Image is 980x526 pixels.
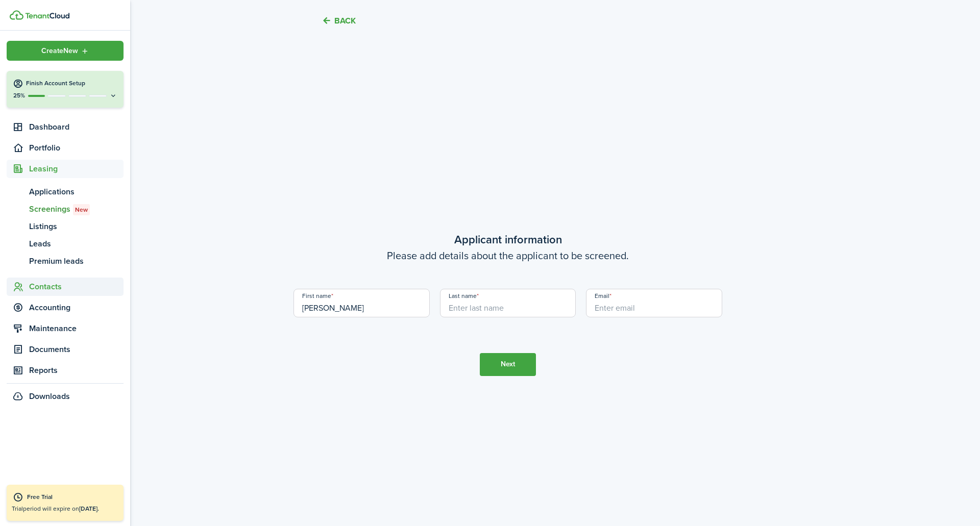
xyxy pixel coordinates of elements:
[7,183,124,201] a: Applications
[10,10,23,20] img: TenantCloud
[29,302,124,314] span: Accounting
[480,353,536,376] button: Next
[7,361,124,380] a: Reports
[27,492,118,503] div: Free Trial
[29,186,124,198] span: Applications
[29,142,124,154] span: Portfolio
[293,231,722,248] wizard-step-header-title: Applicant information
[29,390,70,403] span: Downloads
[79,504,99,513] b: [DATE].
[7,218,124,235] a: Listings
[293,289,430,317] input: Enter first name
[7,485,124,521] a: Free TrialTrialperiod will expire on[DATE].
[29,281,124,293] span: Contacts
[41,47,78,55] span: Create New
[29,322,124,335] span: Maintenance
[29,163,124,175] span: Leasing
[29,121,124,133] span: Dashboard
[26,79,117,88] h4: Finish Account Setup
[440,289,576,317] input: Enter last name
[29,238,124,250] span: Leads
[322,15,356,26] button: Back
[29,220,124,233] span: Listings
[7,201,124,218] a: ScreeningsNew
[7,235,124,253] a: Leads
[23,504,99,513] span: period will expire on
[25,13,69,19] img: TenantCloud
[293,248,722,263] wizard-step-header-description: Please add details about the applicant to be screened.
[29,255,124,267] span: Premium leads
[29,364,124,377] span: Reports
[12,504,118,513] p: Trial
[7,253,124,270] a: Premium leads
[586,289,722,317] input: Enter email
[7,71,124,108] button: Finish Account Setup25%
[7,41,124,61] button: Open menu
[29,203,124,215] span: Screenings
[29,343,124,356] span: Documents
[13,91,26,100] p: 25%
[75,205,88,214] span: New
